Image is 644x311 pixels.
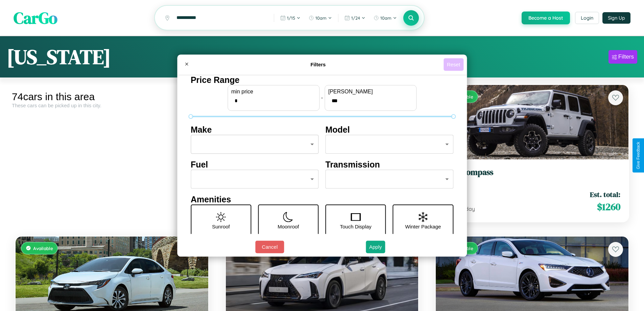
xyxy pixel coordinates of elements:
[191,75,453,85] h4: Price Range
[405,222,441,231] p: Winter Package
[341,13,369,23] button: 1/24
[328,89,413,95] label: [PERSON_NAME]
[597,200,620,214] span: $ 1260
[444,58,463,71] button: Reset
[351,15,360,21] span: 1 / 24
[609,50,637,64] button: Filters
[461,205,475,212] span: / day
[636,142,641,169] div: Give Feedback
[278,222,299,231] p: Moonroof
[602,12,630,24] button: Sign Up
[444,168,620,184] a: Jeep Compass2014
[340,222,371,231] p: Touch Display
[326,125,454,135] h4: Model
[315,15,327,21] span: 10am
[287,15,295,21] span: 1 / 15
[191,160,319,170] h4: Fuel
[370,13,400,23] button: 10am
[305,13,335,23] button: 10am
[444,168,620,177] h3: Jeep Compass
[618,53,634,60] div: Filters
[321,93,323,102] p: -
[231,89,316,95] label: min price
[12,91,212,103] div: 74 cars in this area
[522,12,570,24] button: Become a Host
[326,160,454,170] h4: Transmission
[7,43,111,71] h1: [US_STATE]
[255,241,284,253] button: Cancel
[191,125,319,135] h4: Make
[590,190,620,199] span: Est. total:
[12,103,212,108] div: These cars can be picked up in this city.
[14,7,57,29] span: CarGo
[212,222,230,231] p: Sunroof
[33,245,53,251] span: Available
[277,13,304,23] button: 1/15
[191,195,453,204] h4: Amenities
[366,241,385,253] button: Apply
[193,62,444,67] h4: Filters
[575,12,599,24] button: Login
[380,15,391,21] span: 10am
